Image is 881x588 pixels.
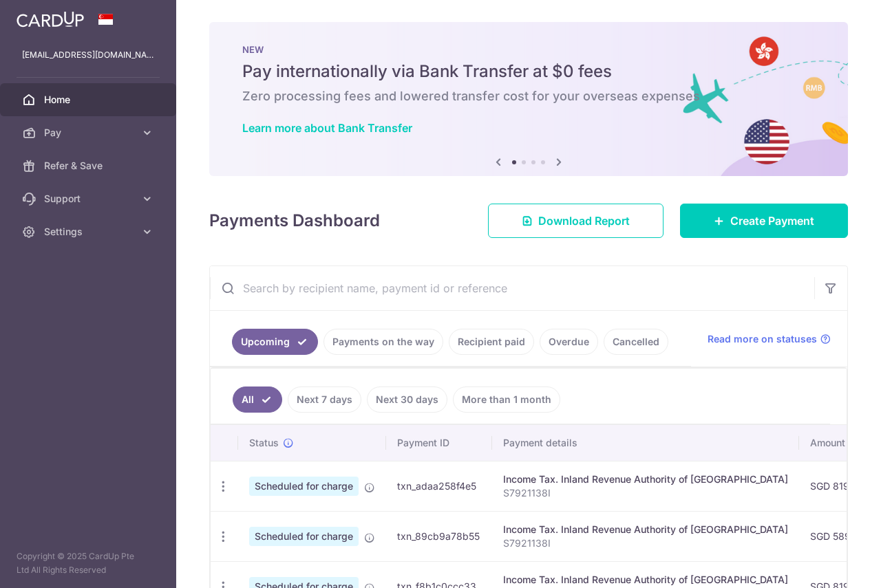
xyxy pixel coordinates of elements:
p: [EMAIL_ADDRESS][DOMAIN_NAME] [22,48,154,62]
span: Support [44,192,135,206]
a: Create Payment [680,204,848,238]
a: Overdue [540,329,598,355]
input: Search by recipient name, payment id or reference [210,266,814,310]
td: SGD 589.99 [799,511,877,561]
h4: Payments Dashboard [209,208,380,233]
span: Read more on statuses [708,332,817,346]
a: Next 7 days [288,386,361,413]
div: Income Tax. Inland Revenue Authority of [GEOGRAPHIC_DATA] [503,472,788,486]
h6: Zero processing fees and lowered transfer cost for your overseas expenses [242,88,815,105]
p: NEW [242,44,815,55]
span: Settings [44,225,135,239]
a: Next 30 days [367,386,447,413]
td: txn_89cb9a78b55 [386,511,492,561]
span: Status [249,436,279,450]
td: txn_adaa258f4e5 [386,461,492,511]
a: Recipient paid [449,329,534,355]
span: Scheduled for charge [249,527,359,546]
th: Payment details [492,425,799,461]
p: S7921138I [503,536,788,550]
h5: Pay internationally via Bank Transfer at $0 fees [242,61,815,83]
th: Payment ID [386,425,492,461]
a: All [233,386,282,413]
a: Read more on statuses [708,332,831,346]
img: Bank transfer banner [209,22,848,176]
span: Refer & Save [44,159,135,173]
span: Create Payment [730,213,814,229]
div: Income Tax. Inland Revenue Authority of [GEOGRAPHIC_DATA] [503,523,788,536]
a: Upcoming [232,329,318,355]
span: Pay [44,126,135,140]
a: More than 1 month [453,386,560,413]
span: Home [44,93,135,107]
a: Payments on the way [323,329,443,355]
p: S7921138I [503,486,788,500]
a: Cancelled [604,329,668,355]
img: CardUp [17,11,84,28]
span: Download Report [538,213,630,229]
div: Income Tax. Inland Revenue Authority of [GEOGRAPHIC_DATA] [503,573,788,587]
a: Learn more about Bank Transfer [242,121,412,135]
a: Download Report [488,204,664,238]
span: Scheduled for charge [249,477,359,496]
span: Amount [810,436,845,450]
td: SGD 819.14 [799,461,877,511]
